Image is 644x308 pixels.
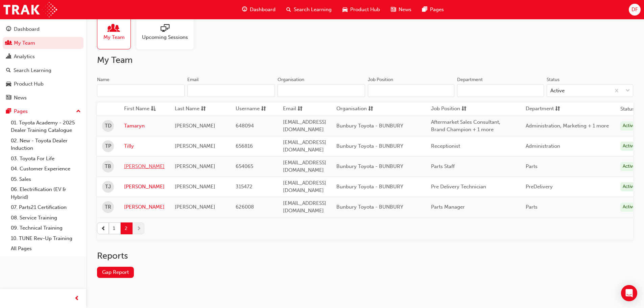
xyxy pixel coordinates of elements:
[142,33,188,41] span: Upcoming Sessions
[14,25,40,33] div: Dashboard
[105,183,111,191] span: TJ
[103,33,125,41] span: My Team
[620,142,638,151] div: Active
[175,163,215,169] span: [PERSON_NAME]
[124,122,165,130] a: Tamaryn
[3,92,84,104] a: News
[625,87,630,95] span: down-icon
[236,105,260,113] span: Username
[391,5,396,14] span: news-icon
[175,184,215,190] span: [PERSON_NAME]
[105,122,112,130] span: TD
[620,182,638,191] div: Active
[350,6,380,14] span: Product Hub
[97,55,633,66] h2: My Team
[283,180,326,194] span: [EMAIL_ADDRESS][DOMAIN_NAME]
[368,76,393,83] div: Job Position
[3,105,84,118] button: Pages
[283,139,326,153] span: [EMAIL_ADDRESS][DOMAIN_NAME]
[175,204,215,210] span: [PERSON_NAME]
[457,76,483,83] div: Department
[294,6,332,14] span: Search Learning
[237,3,281,17] a: guage-iconDashboard
[97,76,110,83] div: Name
[175,105,212,113] button: Last Namesorting-icon
[175,143,215,149] span: [PERSON_NAME]
[105,163,111,170] span: TB
[124,105,161,113] button: First Nameasc-icon
[526,163,538,169] span: Parts
[236,143,253,149] span: 656816
[629,4,641,16] button: DF
[431,119,500,133] span: Aftermarket Sales Consultant, Brand Champion + 1 more
[6,26,11,32] span: guage-icon
[283,160,326,173] span: [EMAIL_ADDRESS][DOMAIN_NAME]
[8,243,84,254] a: All Pages
[3,78,84,90] a: Product Hub
[430,6,444,14] span: Pages
[76,107,81,116] span: up-icon
[620,105,635,113] th: Status
[8,213,84,223] a: 08. Service Training
[621,285,637,301] div: Open Intercom Messenger
[3,22,84,105] button: DashboardMy TeamAnalyticsSearch LearningProduct HubNews
[431,143,460,149] span: Receptionist
[136,16,199,49] a: Upcoming Sessions
[14,53,35,61] div: Analytics
[283,200,326,214] span: [EMAIL_ADDRESS][DOMAIN_NAME]
[6,68,11,74] span: search-icon
[109,222,121,234] button: 1
[8,202,84,213] a: 07. Parts21 Certification
[431,204,465,210] span: Parts Manager
[261,105,266,113] span: sorting-icon
[242,5,247,14] span: guage-icon
[3,2,57,17] img: Trak
[286,5,291,14] span: search-icon
[526,204,538,210] span: Parts
[250,6,276,14] span: Dashboard
[550,87,565,95] div: Active
[336,204,403,210] span: Bunbury Toyota - BUNBURY
[8,223,84,233] a: 09. Technical Training
[133,222,144,234] button: next-icon
[526,143,560,149] span: Administration
[8,153,84,164] a: 03. Toyota For Life
[236,184,253,190] span: 315472
[620,121,638,131] div: Active
[283,119,326,133] span: [EMAIL_ADDRESS][DOMAIN_NAME]
[283,105,296,113] span: Email
[97,222,109,234] button: prev-icon
[431,184,486,190] span: Pre Delivery Technician
[236,204,254,210] span: 626008
[278,76,304,83] div: Organisation
[417,3,449,17] a: pages-iconPages
[6,81,11,87] span: car-icon
[278,84,365,97] input: Organisation
[620,203,638,212] div: Active
[97,251,633,261] h2: Reports
[431,163,455,169] span: Parts Staff
[8,174,84,185] a: 05. Sales
[461,105,467,113] span: sorting-icon
[161,24,169,33] span: sessionType_ONLINE_URL-icon
[124,183,165,191] a: [PERSON_NAME]
[336,123,403,129] span: Bunbury Toyota - BUNBURY
[110,24,118,33] span: people-icon
[337,3,385,17] a: car-iconProduct Hub
[526,105,554,113] span: Department
[236,123,254,129] span: 648094
[124,105,149,113] span: First Name
[368,84,454,97] input: Job Position
[431,105,468,113] button: Job Positionsorting-icon
[187,76,199,83] div: Email
[101,225,106,232] span: prev-icon
[336,105,374,113] button: Organisationsorting-icon
[97,16,136,49] a: My Team
[3,23,84,35] a: Dashboard
[297,105,303,113] span: sorting-icon
[137,225,141,232] span: next-icon
[97,267,134,278] a: Gap Report
[431,105,460,113] span: Job Position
